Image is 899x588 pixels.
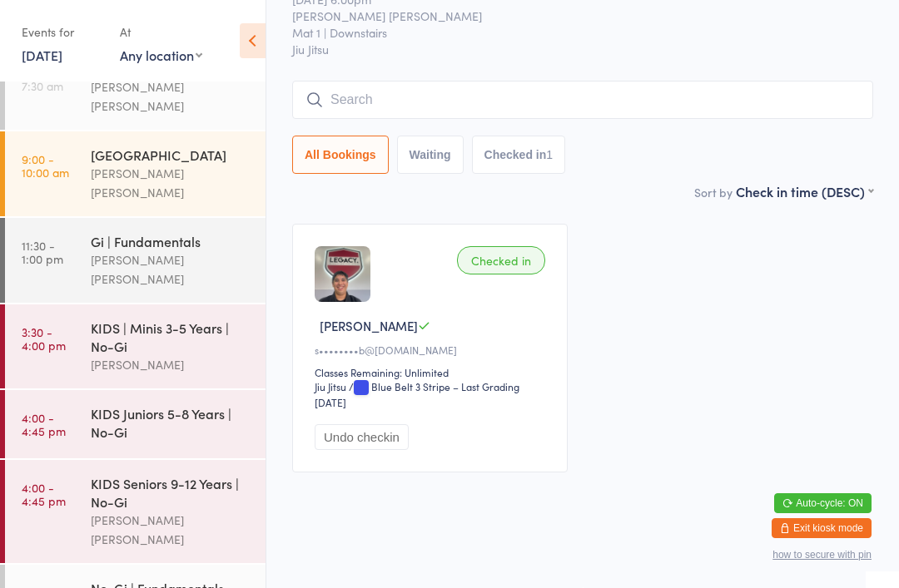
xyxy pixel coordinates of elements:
div: [PERSON_NAME] [91,355,251,374]
a: 4:00 -4:45 pmKIDS Juniors 5-8 Years | No-Gi [5,390,266,458]
span: Jiu Jitsu [292,41,873,57]
button: All Bookings [292,136,389,174]
a: 4:00 -4:45 pmKIDS Seniors 9-12 Years | No-Gi[PERSON_NAME] [PERSON_NAME] [5,460,266,563]
div: Check in time (DESC) [736,182,873,200]
div: Gi | Fundamentals [91,232,251,250]
a: [DATE] [22,46,62,64]
button: Waiting [397,136,464,174]
time: 3:30 - 4:00 pm [22,325,66,352]
a: 11:30 -1:00 pmGi | Fundamentals[PERSON_NAME] [PERSON_NAME] [5,218,266,303]
time: 6:00 - 7:30 am [22,66,63,92]
div: Classes Remaining: Unlimited [315,365,550,379]
a: 9:00 -10:00 am[GEOGRAPHIC_DATA][PERSON_NAME] [PERSON_NAME] [5,131,266,216]
time: 4:00 - 4:45 pm [22,481,66,507]
div: Checked in [457,246,545,274]
div: [PERSON_NAME] [PERSON_NAME] [91,77,251,116]
a: 3:30 -4:00 pmKIDS | Minis 3-5 Years | No-Gi[PERSON_NAME] [5,304,266,388]
time: 4:00 - 4:45 pm [22,411,66,437]
span: / Blue Belt 3 Stripe – Last Grading [DATE] [315,379,519,409]
div: Events for [22,18,103,46]
button: Auto-cycle: ON [774,493,872,513]
div: [PERSON_NAME] [PERSON_NAME] [91,511,251,549]
span: [PERSON_NAME] [PERSON_NAME] [292,7,847,24]
div: At [120,18,202,46]
img: image1710541160.png [315,246,370,302]
div: KIDS | Minis 3-5 Years | No-Gi [91,319,251,355]
div: Jiu Jitsu [315,379,346,393]
span: [PERSON_NAME] [320,317,418,334]
label: Sort by [694,184,733,200]
button: Checked in1 [472,136,566,174]
a: 6:00 -7:30 amNo-Gi | Fundamentals[PERSON_NAME] [PERSON_NAME] [5,45,266,130]
div: 1 [546,148,553,161]
div: KIDS Juniors 5-8 Years | No-Gi [91,404,251,441]
span: Mat 1 | Downstairs [292,24,847,41]
time: 11:30 - 1:00 pm [22,239,63,265]
time: 9:00 - 10:00 am [22,152,69,179]
input: Search [292,81,873,119]
div: [PERSON_NAME] [PERSON_NAME] [91,164,251,202]
div: [PERSON_NAME] [PERSON_NAME] [91,250,251,289]
button: Exit kiosk mode [772,518,872,538]
button: how to secure with pin [772,549,872,561]
div: s••••••••b@[DOMAIN_NAME] [315,343,550,357]
div: KIDS Seniors 9-12 Years | No-Gi [91,474,251,511]
div: [GEOGRAPHIC_DATA] [91,146,251,164]
div: Any location [120,46,202,64]
button: Undo checkin [315,424,409,450]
